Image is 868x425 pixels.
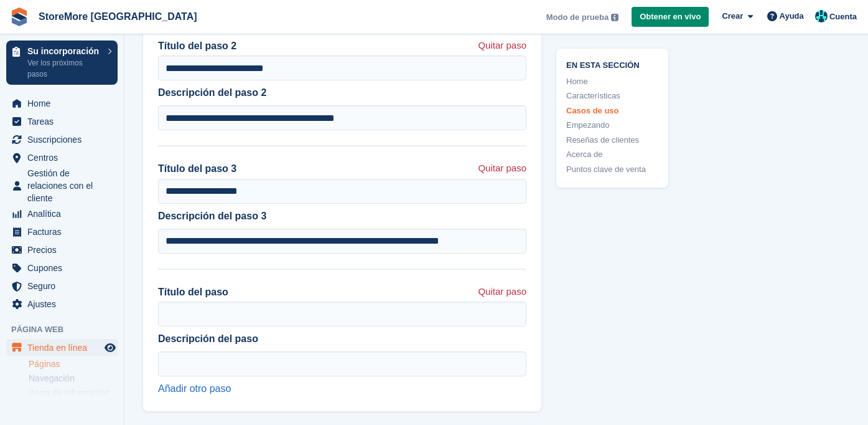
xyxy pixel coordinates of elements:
a: menu [6,113,118,130]
span: Crear [722,10,743,22]
span: Ayuda [780,10,804,22]
a: Añadir otro paso [158,383,231,394]
a: menu [6,277,118,295]
a: menú [6,339,118,356]
a: Quitar paso [478,39,526,55]
span: Obtener en vivo [640,11,701,23]
a: Reseñas de clientes [566,134,658,146]
a: menu [6,205,118,222]
span: Gestión de relaciones con el cliente [27,167,102,204]
span: Seguro [27,277,102,295]
a: Casos de uso [566,105,658,117]
label: Título del paso 3 [158,161,236,176]
a: Quitar paso [478,285,526,302]
p: Ver los próximos pasos [27,57,101,80]
a: menu [6,223,118,241]
a: menu [6,241,118,259]
label: Descripción del paso 2 [158,85,526,100]
a: Empezando [566,119,658,131]
span: Suscripciones [27,131,102,148]
a: Características [566,90,658,102]
span: Página web [11,323,124,336]
a: Home [566,75,658,88]
img: Maria Vela Padilla [815,10,828,22]
a: Acerca de [566,148,658,161]
a: menu [6,259,118,277]
span: Ajustes [27,295,102,313]
a: menu [6,167,118,204]
p: Su incorporación [27,47,101,55]
a: Quitar paso [478,161,526,178]
span: Centros [27,149,102,166]
span: Analítica [27,205,102,222]
span: Cupones [27,259,102,277]
span: Precios [27,241,102,259]
img: stora-icon-8386f47178a22dfd0bd8f6a31ec36ba5ce8667c1dd55bd0f319d3a0aa187defe.svg [10,7,29,26]
span: Tienda en línea [27,339,102,356]
a: Vista previa de la tienda [103,340,118,355]
label: Título del paso [158,285,228,300]
span: En esta sección [566,59,658,70]
a: Barra de información [29,387,118,399]
span: Facturas [27,223,102,241]
a: Su incorporación Ver los próximos pasos [6,41,118,85]
label: Descripción del paso 3 [158,209,526,224]
label: Descripción del paso [158,332,526,346]
span: Home [27,95,102,112]
label: Título del paso 2 [158,39,236,54]
a: Páginas [29,358,118,370]
a: menu [6,149,118,166]
img: icon-info-grey-7440780725fd019a000dd9b08b2336e03edf1995a4989e88bcd33f0948082b44.svg [611,14,618,21]
span: Cuenta [829,11,857,23]
a: Navegación [29,373,118,384]
a: Puntos clave de venta [566,163,658,176]
a: Obtener en vivo [632,7,709,27]
a: menu [6,295,118,313]
a: menu [6,131,118,148]
span: Modo de prueba [546,11,609,24]
span: Tareas [27,113,102,130]
a: StoreMore [GEOGRAPHIC_DATA] [34,6,202,27]
a: menu [6,95,118,112]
